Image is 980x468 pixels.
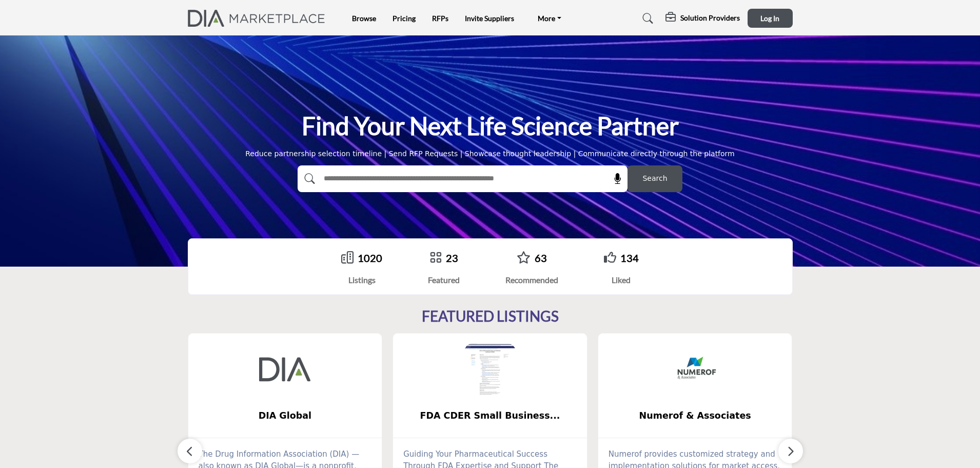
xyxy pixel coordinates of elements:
[358,252,382,264] a: 1020
[245,148,735,159] div: Reduce partnership selection timeline | Send RFP Requests | Showcase thought leadership | Communi...
[204,402,367,429] b: DIA Global
[614,409,777,422] span: Numerof & Associates
[428,274,460,286] div: Featured
[517,251,531,265] a: Go to Recommended
[446,252,458,264] a: 23
[259,344,310,395] img: DIA Global
[432,14,448,23] a: RFPs
[633,10,660,27] a: Search
[670,344,721,395] img: Numerof & Associates
[465,14,514,23] a: Invite Suppliers
[760,14,779,23] span: Log In
[531,11,569,26] a: More
[422,308,559,325] h2: FEATURED LISTINGS
[598,402,792,429] a: Numerof & Associates
[464,344,516,395] img: FDA CDER Small Business and Industry Assistance (SBIA)
[408,402,572,429] b: FDA CDER Small Business and Industry Assistance (SBIA)
[665,12,740,25] div: Solution Providers
[393,14,416,23] a: Pricing
[188,402,382,429] a: DIA Global
[302,110,679,142] h1: Find Your Next Life Science Partner
[429,251,442,265] a: Go to Featured
[535,252,547,264] a: 63
[341,274,382,286] div: Listings
[204,409,367,422] span: DIA Global
[188,10,331,27] img: Site Logo
[614,402,777,429] b: Numerof & Associates
[748,9,793,28] button: Log In
[393,402,587,429] a: FDA CDER Small Business...
[352,14,376,23] a: Browse
[408,409,572,422] span: FDA CDER Small Business...
[604,251,616,264] i: Go to Liked
[680,13,740,23] h5: Solution Providers
[642,173,667,184] span: Search
[628,165,682,192] button: Search
[505,274,558,286] div: Recommended
[620,252,639,264] a: 134
[604,274,639,286] div: Liked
